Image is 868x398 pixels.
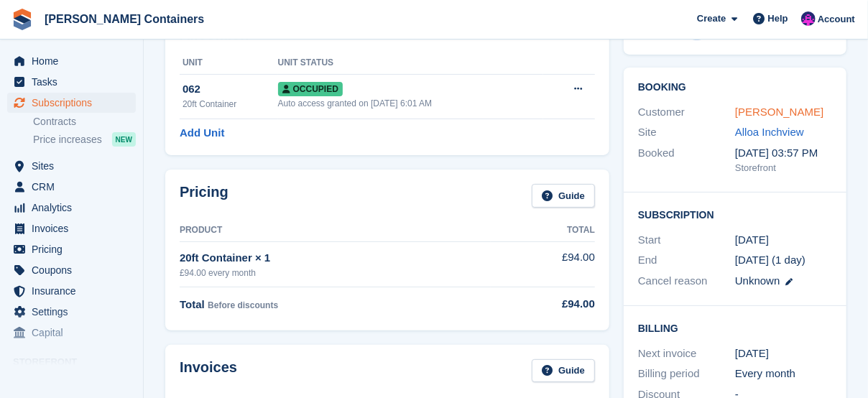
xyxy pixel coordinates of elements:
[183,98,278,111] div: 20ft Container
[7,156,136,176] a: menu
[32,177,118,197] span: CRM
[32,72,118,92] span: Tasks
[638,346,735,362] div: Next invoice
[638,82,832,93] h2: Booking
[735,106,823,118] a: [PERSON_NAME]
[491,241,595,287] td: £94.00
[735,274,780,287] span: Unknown
[532,359,595,383] a: Guide
[638,124,735,141] div: Site
[735,126,804,138] a: Alloa Inchview
[7,72,136,92] a: menu
[768,11,788,26] span: Help
[638,252,735,269] div: End
[180,267,491,279] div: £94.00 every month
[32,239,118,259] span: Pricing
[180,359,237,383] h2: Invoices
[32,198,118,218] span: Analytics
[638,320,832,335] h2: Billing
[638,207,832,221] h2: Subscription
[7,260,136,280] a: menu
[32,281,118,301] span: Insurance
[180,298,205,310] span: Total
[32,323,118,343] span: Capital
[180,184,228,208] h2: Pricing
[697,11,726,26] span: Create
[278,97,543,110] div: Auto access granted on [DATE] 6:01 AM
[32,260,118,280] span: Coupons
[818,12,855,27] span: Account
[32,302,118,322] span: Settings
[208,300,278,310] span: Before discounts
[7,198,136,218] a: menu
[180,219,491,242] th: Product
[638,104,735,121] div: Customer
[32,218,118,239] span: Invoices
[112,132,136,147] div: NEW
[638,366,735,382] div: Billing period
[33,131,136,147] a: Price increases NEW
[491,296,595,313] div: £94.00
[7,51,136,71] a: menu
[735,145,832,162] div: [DATE] 03:57 PM
[638,232,735,249] div: Start
[735,232,769,249] time: 2025-08-20 00:00:00 UTC
[7,281,136,301] a: menu
[735,254,805,266] span: [DATE] (1 day)
[183,81,278,98] div: 062
[532,184,595,208] a: Guide
[39,7,210,31] a: [PERSON_NAME] Containers
[278,52,543,75] th: Unit Status
[7,302,136,322] a: menu
[491,219,595,242] th: Total
[11,9,33,30] img: stora-icon-8386f47178a22dfd0bd8f6a31ec36ba5ce8667c1dd55bd0f319d3a0aa187defe.svg
[33,133,102,147] span: Price increases
[7,177,136,197] a: menu
[32,156,118,176] span: Sites
[735,161,832,175] div: Storefront
[7,93,136,113] a: menu
[7,239,136,259] a: menu
[278,82,343,96] span: Occupied
[7,323,136,343] a: menu
[180,125,224,142] a: Add Unit
[638,145,735,175] div: Booked
[180,250,491,267] div: 20ft Container × 1
[32,51,118,71] span: Home
[33,115,136,129] a: Contracts
[13,355,143,369] span: Storefront
[735,346,832,362] div: [DATE]
[735,366,832,382] div: Every month
[180,52,278,75] th: Unit
[32,93,118,113] span: Subscriptions
[7,218,136,239] a: menu
[638,273,735,290] div: Cancel reason
[801,11,816,26] img: Claire Wilson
